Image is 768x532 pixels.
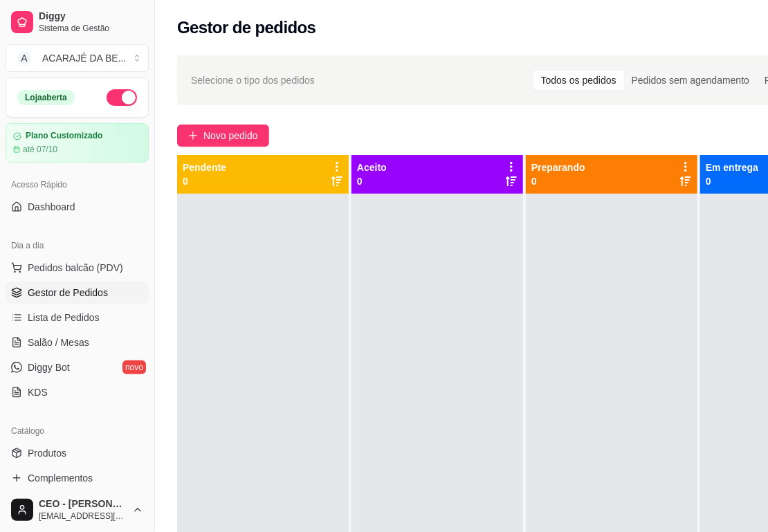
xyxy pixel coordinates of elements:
[28,261,123,275] span: Pedidos balcão (PDV)
[28,311,100,324] span: Lista de Pedidos
[6,6,149,39] a: DiggySistema de Gestão
[191,73,315,88] span: Selecione o tipo dos pedidos
[39,498,127,511] span: CEO - [PERSON_NAME]
[624,71,757,90] div: Pedidos sem agendamento
[6,381,149,403] a: KDS
[39,23,143,34] span: Sistema de Gestão
[6,44,149,72] button: Select a team
[177,125,269,147] button: Novo pedido
[42,51,126,65] div: ACARAJÉ DA BE ...
[183,160,226,174] p: Pendente
[706,174,758,188] p: 0
[17,51,31,65] span: A
[28,286,108,300] span: Gestor de Pedidos
[28,360,70,374] span: Diggy Bot
[17,90,75,105] div: Loja aberta
[28,200,75,214] span: Dashboard
[531,174,585,188] p: 0
[26,131,102,141] article: Plano Customizado
[706,160,758,174] p: Em entrega
[6,493,149,526] button: CEO - [PERSON_NAME][EMAIL_ADDRESS][DOMAIN_NAME]
[107,89,137,106] button: Alterar Status
[183,174,226,188] p: 0
[28,471,93,485] span: Complementos
[6,282,149,304] a: Gestor de Pedidos
[177,17,316,39] h2: Gestor de pedidos
[6,467,149,489] a: Complementos
[6,196,149,218] a: Dashboard
[357,174,387,188] p: 0
[357,160,387,174] p: Aceito
[6,331,149,354] a: Salão / Mesas
[39,511,127,522] span: [EMAIL_ADDRESS][DOMAIN_NAME]
[28,446,66,460] span: Produtos
[6,306,149,329] a: Lista de Pedidos
[6,257,149,279] button: Pedidos balcão (PDV)
[6,174,149,196] div: Acesso Rápido
[6,442,149,464] a: Produtos
[6,356,149,378] a: Diggy Botnovo
[6,420,149,442] div: Catálogo
[28,385,48,399] span: KDS
[188,131,198,140] span: plus
[533,71,624,90] div: Todos os pedidos
[6,235,149,257] div: Dia a dia
[23,144,57,155] article: até 07/10
[531,160,585,174] p: Preparando
[39,10,143,23] span: Diggy
[28,336,89,349] span: Salão / Mesas
[203,128,258,143] span: Novo pedido
[6,123,149,163] a: Plano Customizadoaté 07/10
